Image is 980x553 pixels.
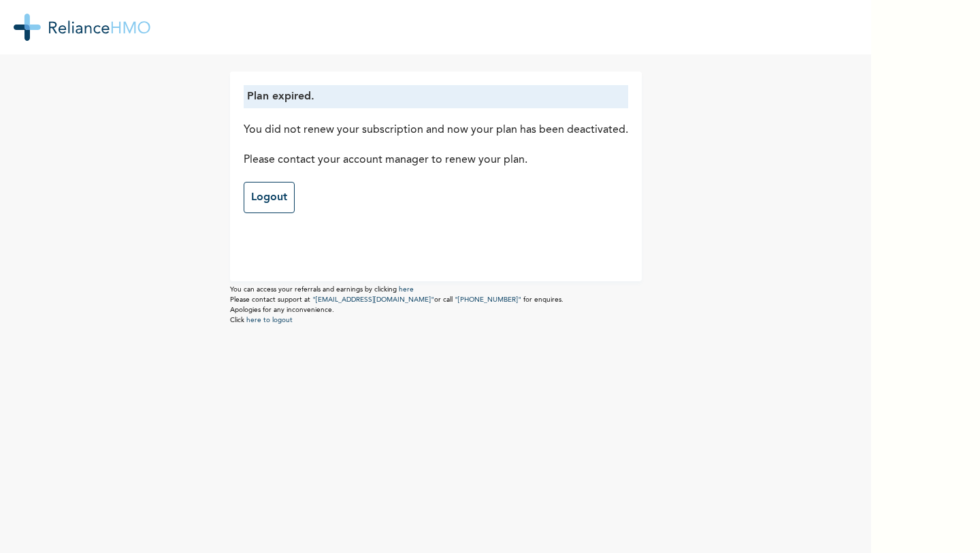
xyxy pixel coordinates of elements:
[244,122,628,138] p: You did not renew your subscription and now your plan has been deactivated.
[244,182,295,213] a: Logout
[455,296,521,303] a: "[PHONE_NUMBER]"
[247,89,625,105] p: Plan expired.
[230,295,642,315] p: Please contact support at or call for enquires. Apologies for any inconvenience.
[14,14,150,41] img: RelianceHMO
[244,152,628,168] p: Please contact your account manager to renew your plan.
[399,286,414,293] a: here
[312,296,434,303] a: "[EMAIL_ADDRESS][DOMAIN_NAME]"
[230,315,642,326] p: Click
[246,317,293,323] a: here to logout
[230,285,642,295] p: You can access your referrals and earnings by clicking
